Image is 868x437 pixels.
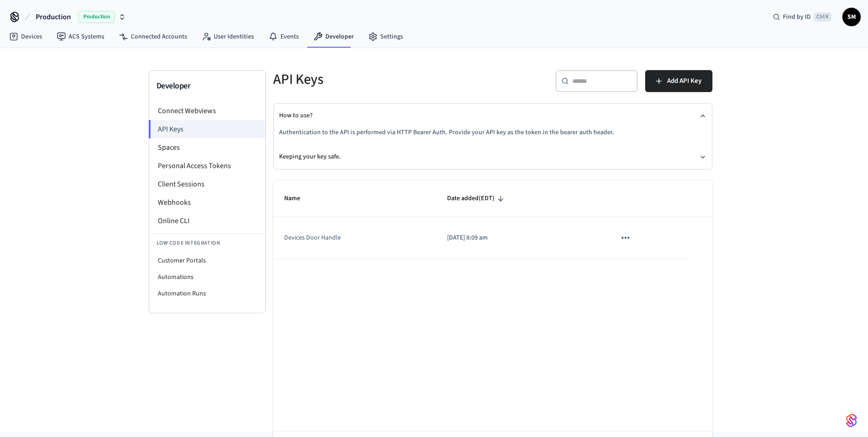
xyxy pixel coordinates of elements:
[156,80,258,93] h3: Developer
[149,269,265,285] li: Automations
[447,191,507,206] span: Date added(EDT)
[149,102,265,120] li: Connect Webviews
[78,11,115,23] span: Production
[284,191,312,206] span: Name
[783,12,811,22] span: Find by ID
[149,285,265,302] li: Automation Runs
[149,138,265,157] li: Spaces
[149,234,265,252] li: Low Code Integration
[842,8,861,26] button: SM
[149,193,265,212] li: Webhooks
[279,128,706,137] p: Authentication to the API is performed via HTTP Bearer Auth. Provide your API key as the token in...
[279,128,706,145] div: How to use?
[273,180,712,259] table: sticky table
[843,9,860,25] span: SM
[766,9,839,25] div: Find by IDCtrl K
[667,75,701,87] span: Add API Key
[112,28,194,45] a: Connected Accounts
[149,212,265,230] li: Online CLI
[261,28,306,45] a: Events
[846,413,857,428] img: SeamLogoGradient.69752ec5.svg
[49,28,112,45] a: ACS Systems
[645,70,712,92] button: Add API Key
[447,233,594,243] p: [DATE] 8:09 am
[149,175,265,193] li: Client Sessions
[194,28,261,45] a: User Identities
[279,145,706,169] button: Keeping your key safe.
[273,70,487,89] h5: API Keys
[149,252,265,269] li: Customer Portals
[149,157,265,175] li: Personal Access Tokens
[361,28,410,45] a: Settings
[2,28,49,45] a: Devices
[273,217,436,259] td: Devices Door Handle
[149,120,265,138] li: API Keys
[279,104,706,128] button: How to use?
[814,12,831,22] span: Ctrl K
[306,28,361,45] a: Developer
[36,11,71,22] span: Production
